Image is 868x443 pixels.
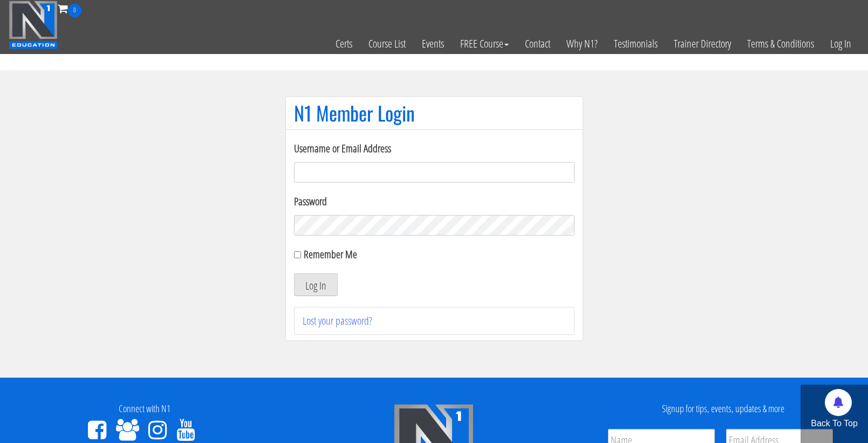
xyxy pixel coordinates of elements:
a: Why N1? [558,17,606,70]
a: Testimonials [606,17,666,70]
a: Events [414,17,452,70]
a: Log In [822,17,859,70]
a: Lost your password? [303,313,372,328]
a: 0 [58,1,81,16]
label: Username or Email Address [294,140,575,157]
img: n1-education [9,1,58,49]
span: 0 [68,4,81,17]
button: Log In [294,273,338,296]
a: Contact [517,17,558,70]
a: Terms & Conditions [739,17,822,70]
label: Remember Me [304,247,357,261]
a: Certs [327,17,360,70]
h1: N1 Member Login [294,102,575,124]
h4: Signup for tips, events, updates & more [587,404,860,414]
label: Password [294,193,575,210]
a: Trainer Directory [666,17,739,70]
h4: Connect with N1 [8,404,281,414]
p: Back To Top [801,417,868,430]
a: Course List [360,17,414,70]
a: FREE Course [452,17,517,70]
